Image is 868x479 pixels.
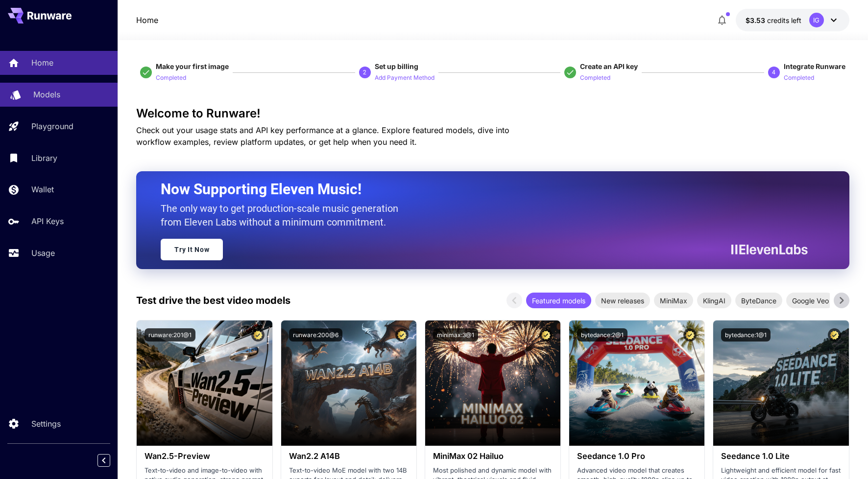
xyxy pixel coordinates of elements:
button: Certified Model – Vetted for best performance and includes a commercial license. [539,328,553,342]
p: Models [33,89,60,100]
h3: Welcome to Runware! [136,107,849,120]
button: Completed [784,71,814,83]
img: alt [425,320,560,446]
p: Completed [784,73,814,83]
p: API Keys [31,215,64,227]
h2: Now Supporting Eleven Music! [161,180,800,199]
span: New releases [595,296,650,306]
button: Certified Model – Vetted for best performance and includes a commercial license. [251,328,265,342]
div: Google Veo [786,293,835,308]
span: credits left [767,16,801,24]
img: alt [569,320,704,446]
button: Collapse sidebar [97,454,110,467]
p: Completed [580,73,610,83]
p: Library [31,152,57,164]
span: Featured models [526,296,591,306]
button: bytedance:1@1 [721,328,771,342]
button: runware:201@1 [145,328,195,342]
button: Certified Model – Vetted for best performance and includes a commercial license. [828,328,841,342]
p: Wallet [31,183,54,195]
p: Usage [31,247,55,259]
span: Integrate Runware [784,62,845,70]
span: Create an API key [580,62,638,70]
h3: MiniMax 02 Hailuo [433,452,553,461]
p: 2 [363,68,366,77]
div: Collapse sidebar [105,452,118,469]
a: Home [136,14,158,26]
h3: Seedance 1.0 Lite [721,452,841,461]
button: Certified Model – Vetted for best performance and includes a commercial license. [683,328,697,342]
span: $3.53 [746,16,767,24]
button: Add Payment Method [375,71,434,83]
button: $3.53174IG [736,9,849,31]
button: Completed [156,71,186,83]
span: Make your first image [156,62,229,70]
img: alt [137,320,272,446]
button: bytedance:2@1 [577,328,627,342]
button: runware:200@6 [289,328,342,342]
span: ByteDance [735,296,782,306]
p: Add Payment Method [375,73,434,83]
h3: Wan2.5-Preview [145,452,264,461]
div: New releases [595,293,650,308]
p: Home [31,57,53,68]
p: Completed [156,73,186,83]
h3: Seedance 1.0 Pro [577,452,697,461]
div: KlingAI [697,293,731,308]
p: The only way to get production-scale music generation from Eleven Labs without a minimum commitment. [161,202,406,229]
span: KlingAI [697,296,731,306]
div: MiniMax [654,293,693,308]
p: Test drive the best video models [136,293,290,308]
div: IG [809,13,824,27]
button: minimax:3@1 [433,328,478,342]
p: Settings [31,418,61,430]
div: ByteDance [735,293,782,308]
button: Certified Model – Vetted for best performance and includes a commercial license. [395,328,409,342]
div: Featured models [526,293,591,308]
span: Set up billing [375,62,418,70]
p: 4 [772,68,775,77]
img: alt [713,320,848,446]
span: Google Veo [786,296,835,306]
button: Completed [580,71,610,83]
p: Playground [31,120,73,132]
img: alt [281,320,416,446]
h3: Wan2.2 A14B [289,452,409,461]
div: $3.53174 [746,15,801,25]
span: Check out your usage stats and API key performance at a glance. Explore featured models, dive int... [136,125,509,147]
a: Try It Now [161,239,223,260]
span: MiniMax [654,296,693,306]
nav: breadcrumb [136,14,158,26]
